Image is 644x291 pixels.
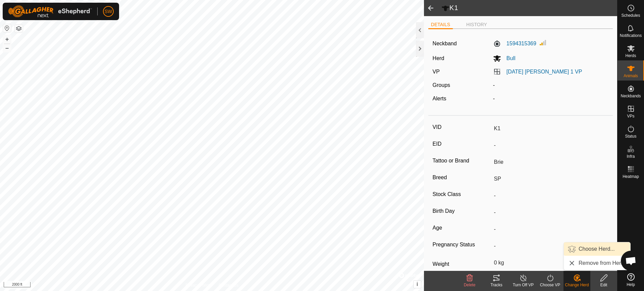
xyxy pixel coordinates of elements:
[219,282,238,288] a: Contact Us
[441,4,617,12] h2: K1
[618,271,644,289] a: Help
[433,207,491,215] label: Birth Day
[627,283,635,287] span: Help
[433,257,491,271] label: Weight
[433,82,450,88] label: Groups
[627,114,634,118] span: VPs
[433,190,491,199] label: Stock Class
[433,55,444,61] label: Herd
[625,134,636,138] span: Status
[490,95,611,103] div: -
[3,24,11,32] button: Reset Map
[483,282,510,288] div: Tracks
[493,40,536,48] label: 1594315369
[428,21,453,29] li: DETAILS
[433,96,446,101] label: Alerts
[417,281,418,287] span: i
[464,283,476,287] span: Delete
[433,123,491,132] label: VID
[563,282,590,288] div: Change Herd
[433,173,491,182] label: Breed
[564,242,630,256] li: Choose Herd...
[537,282,563,288] div: Choose VP
[414,281,421,288] button: i
[579,245,615,253] span: Choose Herd...
[15,25,23,33] button: Map Layers
[621,13,640,17] span: Schedules
[510,282,537,288] div: Turn Off VP
[433,240,491,249] label: Pregnancy Status
[579,259,624,267] span: Remove from Herd
[490,81,611,89] div: -
[501,55,516,61] span: Bull
[105,8,112,15] span: SW
[433,156,491,165] label: Tattoo or Brand
[506,69,582,75] a: [DATE] [PERSON_NAME] 1 VP
[433,140,491,148] label: EID
[590,282,617,288] div: Edit
[625,54,636,58] span: Herds
[621,251,641,271] a: Open chat
[185,282,211,288] a: Privacy Policy
[623,175,639,179] span: Heatmap
[464,21,490,28] li: HISTORY
[627,154,635,158] span: Infra
[433,224,491,232] label: Age
[433,40,457,48] label: Neckband
[624,74,638,78] span: Animals
[3,44,11,52] button: –
[564,256,630,270] li: Remove from Herd
[620,34,642,38] span: Notifications
[433,69,440,75] label: VP
[8,5,92,17] img: Gallagher Logo
[3,35,11,43] button: +
[539,39,547,47] img: Signal strength
[621,94,641,98] span: Neckbands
